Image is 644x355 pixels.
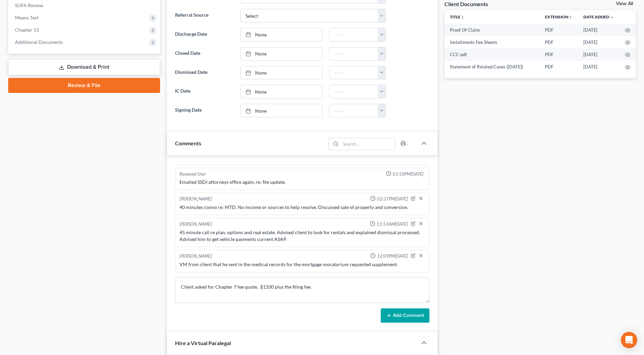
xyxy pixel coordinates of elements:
td: PDF [539,48,578,61]
input: Search... [341,138,395,150]
a: Date Added expand_more [583,14,614,19]
input: -- : -- [330,85,378,98]
div: [PERSON_NAME] [179,196,212,203]
div: [PERSON_NAME] [179,221,212,228]
span: Comments [175,140,201,146]
a: View All [616,1,633,6]
td: Installments Fee Sheets [444,36,539,48]
span: 12:09PM[DATE] [377,253,408,259]
a: None [241,28,322,41]
span: Means Test [15,15,38,20]
a: None [241,47,322,60]
div: 40 minutes convo re: MTD. No income or sources to help resolve. Discussed sale of property and co... [179,204,425,211]
a: None [241,66,322,79]
a: Extensionunfold_more [545,14,572,19]
span: 01:58PM[DATE] [393,171,424,177]
label: Referral Source [172,9,237,22]
div: 45 minute call re plan, options and real estate. Advised client to look for rentals and explained... [179,229,425,243]
a: Titleunfold_more [450,14,465,19]
td: [DATE] [578,61,619,73]
input: -- : -- [330,66,378,79]
td: CCC-pdf [444,48,539,61]
div: Emailed SSDI attorneys office again, re: file update. [179,179,425,185]
td: PDF [539,36,578,48]
div: Removed User [179,171,206,177]
span: Hire a Virtual Paralegal [175,340,231,346]
td: Statement of Related Cases ([DATE]) [444,61,539,73]
div: [PERSON_NAME] [179,253,212,260]
a: Download & Print [8,59,160,75]
i: unfold_more [460,15,465,19]
td: PDF [539,61,578,73]
label: IC Date [172,85,237,98]
span: SOFA Review [15,2,43,8]
a: None [241,104,322,117]
td: [DATE] [578,36,619,48]
div: VM from client that he sent in the medical records for the mortgage moratorium requested supplement. [179,261,425,268]
button: Add Comment [381,308,429,323]
a: None [241,85,322,98]
i: expand_more [610,15,614,19]
td: PDF [539,24,578,36]
label: Dismissed Date [172,66,237,80]
label: Closed Date [172,47,237,61]
span: 11:53AM[DATE] [377,221,408,227]
span: Additional Documents [15,39,63,45]
span: 02:37PM[DATE] [377,196,408,202]
input: -- : -- [330,28,378,41]
i: unfold_more [568,15,572,19]
a: Review & File [8,78,160,93]
span: Chapter 13 [15,27,39,33]
td: [DATE] [578,24,619,36]
td: Proof Of Claim [444,24,539,36]
div: Client Documents [444,0,488,7]
div: Open Intercom Messenger [621,332,637,348]
label: Discharge Date [172,28,237,42]
td: [DATE] [578,48,619,61]
label: Signing Date [172,104,237,117]
input: -- : -- [330,104,378,117]
input: -- : -- [330,47,378,60]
